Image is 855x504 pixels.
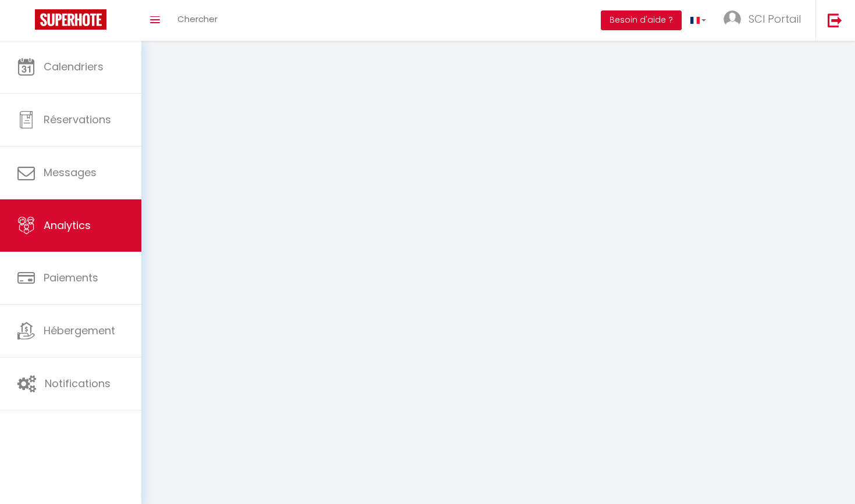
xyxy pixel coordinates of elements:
span: Calendriers [44,59,104,74]
span: Notifications [45,376,111,391]
span: Paiements [44,270,98,285]
span: Chercher [177,13,218,25]
img: ... [724,10,741,28]
span: Réservations [44,112,111,127]
button: Besoin d'aide ? [601,10,682,30]
span: Messages [44,165,97,180]
span: Hébergement [44,323,115,338]
button: Ouvrir le widget de chat LiveChat [9,5,44,40]
img: logout [828,13,842,27]
span: Analytics [44,218,91,233]
span: SCI Portail [749,12,801,26]
img: Super Booking [35,9,106,30]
